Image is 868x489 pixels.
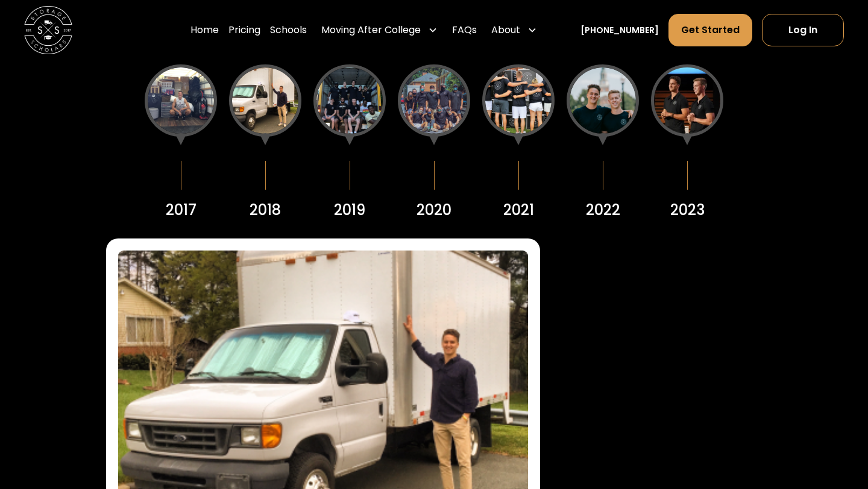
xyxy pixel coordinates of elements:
[166,199,197,221] div: 2017
[580,24,659,37] a: [PHONE_NUMBER]
[417,199,451,221] div: 2020
[503,199,534,221] div: 2021
[670,199,705,221] div: 2023
[316,13,442,47] div: Moving After College
[452,13,477,47] a: FAQs
[486,13,542,47] div: About
[334,199,365,221] div: 2019
[190,13,219,47] a: Home
[24,6,72,54] img: Storage Scholars main logo
[762,14,844,46] a: Log In
[491,23,520,37] div: About
[586,199,620,221] div: 2022
[228,13,260,47] a: Pricing
[250,199,281,221] div: 2018
[321,23,421,37] div: Moving After College
[668,14,752,46] a: Get Started
[270,13,307,47] a: Schools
